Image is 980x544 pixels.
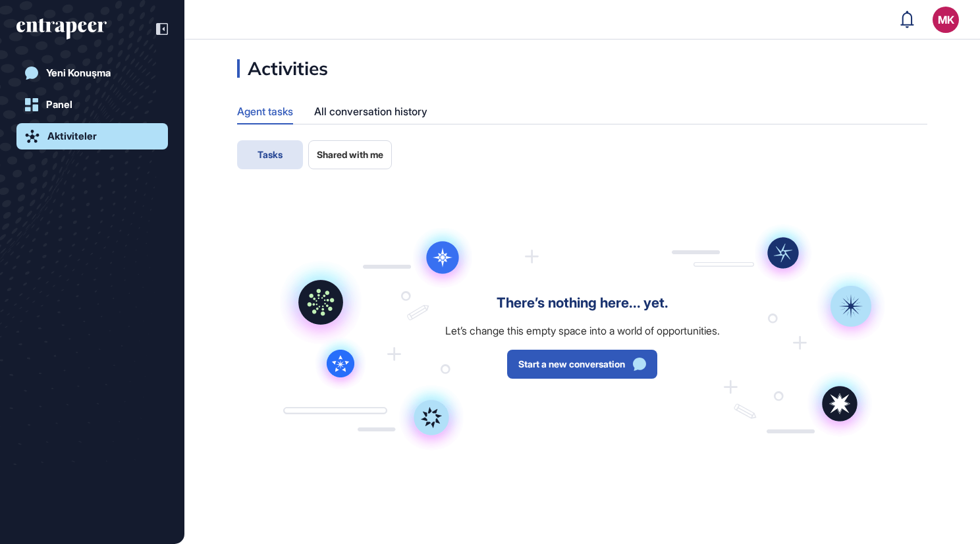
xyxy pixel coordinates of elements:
div: Let’s change this empty space into a world of opportunities. [445,325,720,337]
div: Panel [46,99,72,111]
a: Aktiviteler [16,123,168,150]
div: Activities [237,59,328,78]
a: Panel [16,92,168,118]
span: Start a new conversation [518,360,625,369]
div: entrapeer-logo [16,18,107,40]
span: Shared with me [317,150,383,160]
div: All conversation history [314,99,427,124]
a: Yeni Konuşma [16,60,168,86]
div: Yeni Konuşma [46,67,111,79]
button: Shared with me [308,140,392,169]
div: Agent tasks [237,99,293,123]
button: Tasks [237,140,303,169]
span: Tasks [258,150,283,160]
div: Aktiviteler [47,130,97,142]
button: Start a new conversation [507,350,657,379]
div: There’s nothing here... yet. [497,295,668,312]
button: MK [933,7,959,33]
